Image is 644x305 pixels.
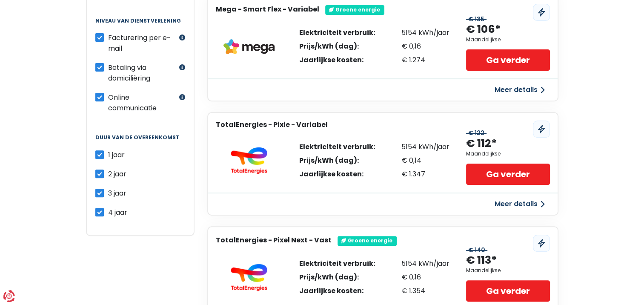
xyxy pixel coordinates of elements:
[401,43,449,50] div: € 0,16
[401,157,449,164] div: € 0,14
[108,62,177,83] label: Betaling via domiciliëring
[401,260,449,267] div: 5154 kWh/jaar
[489,196,550,212] button: Meer details
[299,157,375,164] div: Prijs/kWh (dag):
[466,268,501,273] div: Maandelijkse
[299,274,375,281] div: Prijs/kWh (dag):
[95,135,185,149] legend: Duur van de overeenkomst
[401,288,449,294] div: € 1.354
[466,151,501,157] div: Maandelijkse
[489,82,550,98] button: Meer details
[401,144,449,150] div: 5154 kWh/jaar
[466,137,497,151] div: € 112*
[466,37,501,43] div: Maandelijkse
[108,92,177,113] label: Online communicatie
[95,18,185,32] legend: Niveau van dienstverlening
[108,169,126,179] span: 2 jaar
[338,236,397,245] div: Groene energie
[466,253,497,268] div: € 113*
[466,164,550,185] a: Ga verder
[466,49,550,71] a: Ga verder
[401,171,449,178] div: € 1.347
[466,16,487,23] div: € 135
[401,274,449,281] div: € 0,16
[299,288,375,294] div: Jaarlijkse kosten:
[299,260,375,267] div: Elektriciteit verbruik:
[466,247,487,254] div: € 140
[299,144,375,150] div: Elektriciteit verbruik:
[466,280,550,302] a: Ga verder
[299,171,375,178] div: Jaarlijkse kosten:
[299,57,375,63] div: Jaarlijkse kosten:
[299,29,375,36] div: Elektriciteit verbruik:
[108,150,125,160] span: 1 jaar
[299,43,375,50] div: Prijs/kWh (dag):
[223,264,275,291] img: TotalEnergies
[325,5,384,14] div: Groene energie
[108,188,126,198] span: 3 jaar
[108,32,177,54] label: Facturering per e-mail
[216,5,319,13] h3: Mega - Smart Flex - Variabel
[216,121,328,129] h3: TotalEnergies - Pixie - Variabel
[401,29,449,36] div: 5154 kWh/jaar
[466,23,501,37] div: € 106*
[223,147,275,174] img: TotalEnergies
[401,57,449,63] div: € 1.274
[108,207,127,217] span: 4 jaar
[223,39,275,55] img: Mega
[466,129,487,137] div: € 122
[216,236,332,244] h3: TotalEnergies - Pixel Next - Vast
